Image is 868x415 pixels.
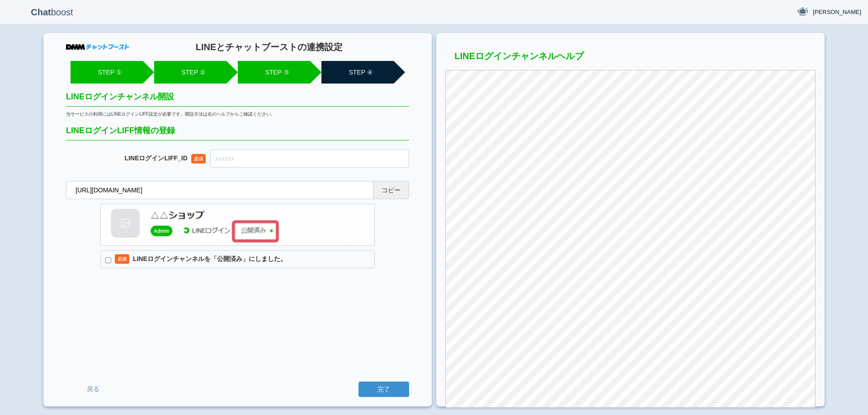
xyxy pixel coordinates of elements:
button: コピー [373,181,409,199]
input: 完了 [359,382,409,397]
dt: LINEログインLIFF_ID [66,154,210,162]
h2: LINEログインチャンネル開設 [66,93,409,107]
li: STEP ② [154,61,226,84]
b: Chat [31,7,51,17]
label: LINEログインチャンネルを「公開済み」にしました。 [100,250,375,268]
li: STEP ③ [238,61,310,84]
input: 必須LINEログインチャンネルを「公開済み」にしました。 [105,257,111,263]
img: DMMチャットブースト [66,44,129,50]
div: 当サービスの利用にはLINEログインLIFF設定が必要です。開設方法は右のヘルプからご確認ください。 [66,111,409,117]
input: xxxxxx [210,149,409,168]
p: boost [7,1,97,23]
h2: LINEログインLIFF情報の登録 [66,126,409,140]
span: [PERSON_NAME] [813,8,861,17]
h3: LINEログインチャンネルヘルプ [445,51,816,65]
span: 必須 [115,254,129,264]
li: STEP ④ [321,61,394,84]
img: LINEログインチャンネル情報の登録確認 [100,204,375,246]
h1: LINEとチャットブーストの連携設定 [129,42,409,52]
a: 戻る [66,381,120,397]
span: 必須 [191,154,206,163]
li: STEP ① [71,61,143,84]
img: User Image [797,6,808,17]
